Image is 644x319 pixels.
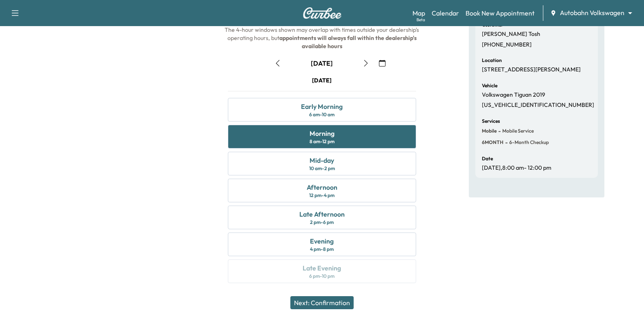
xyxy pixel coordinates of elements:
div: Early Morning [301,102,343,111]
h6: Services [482,119,500,124]
span: Autobahn Volkswagen [560,8,624,18]
span: 6MONTH [482,139,504,146]
div: 10 am - 2 pm [309,165,335,172]
div: 2 pm - 6 pm [310,219,334,226]
div: [DATE] [312,76,332,84]
h6: Customer [482,22,503,27]
span: Mobile Service [501,128,534,134]
p: [US_VEHICLE_IDENTIFICATION_NUMBER] [482,102,594,109]
a: Book New Appointment [466,8,535,18]
p: [STREET_ADDRESS][PERSON_NAME] [482,66,581,73]
p: [PHONE_NUMBER] [482,41,532,49]
span: The arrival window the night before the service date. The 4-hour windows shown may overlap with t... [225,2,420,50]
div: [DATE] [311,59,333,68]
div: 8 am - 12 pm [310,138,334,145]
h6: Date [482,156,493,161]
div: Afternoon [307,182,337,192]
h6: Vehicle [482,83,497,88]
div: 12 pm - 4 pm [309,192,334,199]
img: Curbee Logo [303,7,342,19]
span: 6-month checkup [508,139,549,146]
div: Mid-day [310,155,334,165]
span: - [504,138,508,146]
p: Volkswagen Tiguan 2019 [482,91,545,99]
div: 6 am - 10 am [309,111,334,118]
p: [DATE] , 8:00 am - 12:00 pm [482,164,551,172]
a: MapBeta [412,8,425,18]
span: Mobile [482,128,497,134]
div: Morning [310,128,334,138]
span: - [497,127,501,135]
div: 4 pm - 8 pm [310,246,334,253]
p: [PERSON_NAME] Tosh [482,31,540,38]
h6: Location [482,58,502,63]
div: Late Afternoon [299,209,345,219]
div: Beta [417,17,425,23]
button: Next: Confirmation [290,296,354,309]
b: appointments will always fall within the dealership's available hours [279,34,418,50]
div: Evening [310,236,334,246]
a: Calendar [432,8,459,18]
